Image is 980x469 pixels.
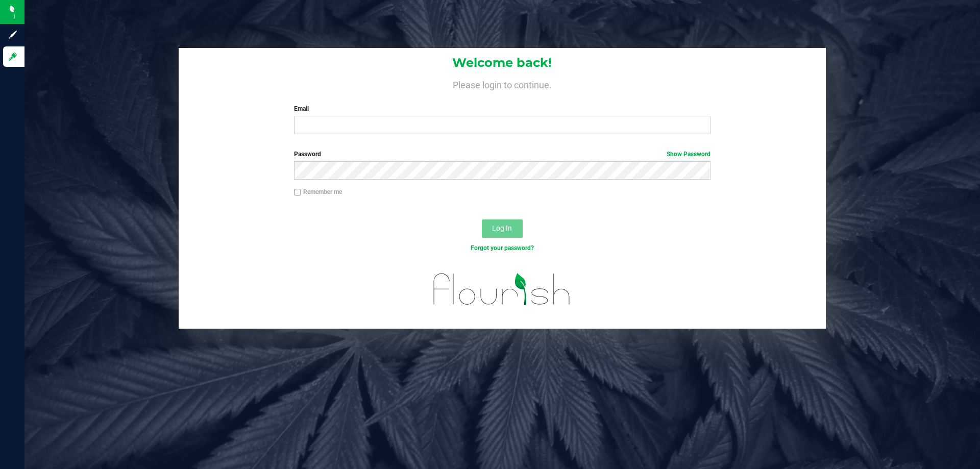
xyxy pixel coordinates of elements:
[667,151,710,158] a: Show Password
[294,104,710,113] label: Email
[179,78,826,90] h4: Please login to continue.
[179,56,826,69] h1: Welcome back!
[8,52,18,62] inline-svg: Log in
[482,219,523,238] button: Log In
[8,30,18,40] inline-svg: Sign up
[471,244,534,252] a: Forgot your password?
[294,189,301,196] input: Remember me
[294,187,342,196] label: Remember me
[294,151,321,158] span: Password
[421,263,583,315] img: flourish_logo.svg
[492,224,512,232] span: Log In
